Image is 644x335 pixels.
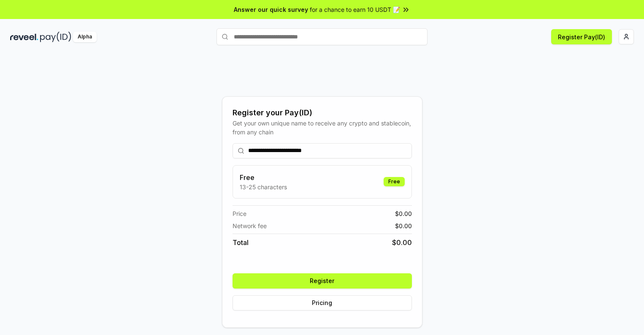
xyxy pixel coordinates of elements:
[40,32,71,42] img: pay_id
[233,107,412,119] div: Register your Pay(ID)
[240,182,287,191] p: 13-25 characters
[10,32,38,42] img: reveel_dark
[310,5,400,14] span: for a chance to earn 10 USDT 📝
[551,29,612,44] button: Register Pay(ID)
[240,172,287,182] h3: Free
[395,221,412,230] span: $ 0.00
[233,221,267,230] span: Network fee
[395,209,412,218] span: $ 0.00
[384,177,405,186] div: Free
[233,119,412,136] div: Get your own unique name to receive any crypto and stablecoin, from any chain
[73,32,97,42] div: Alpha
[233,273,412,289] button: Register
[233,209,246,218] span: Price
[234,5,308,14] span: Answer our quick survey
[233,295,412,310] button: Pricing
[233,237,249,248] span: Total
[392,237,412,248] span: $ 0.00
